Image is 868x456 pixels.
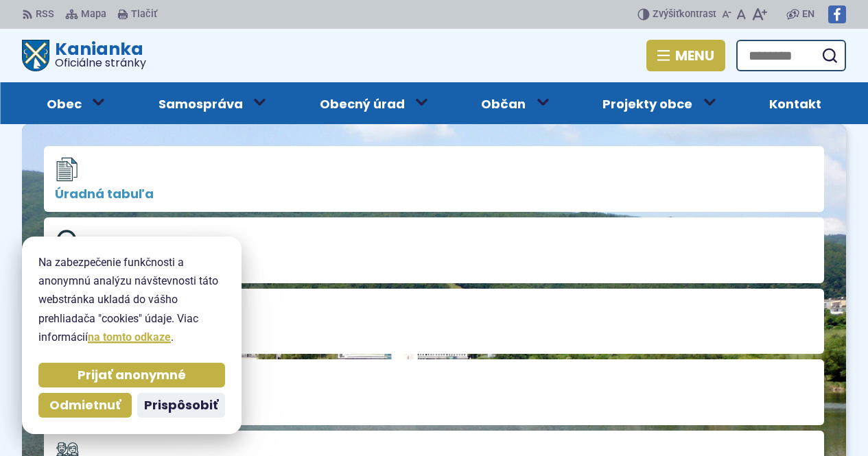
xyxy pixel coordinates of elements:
button: Otvoriť podmenu pre [694,88,725,115]
span: Obecný rozhlas [55,400,813,414]
span: Občan [481,82,526,124]
span: Mapa [81,6,106,23]
button: Otvoriť podmenu pre [527,88,559,115]
a: Obecný úrad [295,82,430,124]
img: Prejsť na domovskú stránku [22,40,49,71]
a: EN [799,6,817,23]
a: na tomto odkaze [88,331,171,344]
a: Samospráva [134,82,268,124]
span: Zverejňovanie [55,259,813,272]
span: RSS [36,6,54,23]
span: Zvýšiť [653,8,679,20]
span: Samospráva [159,82,243,124]
span: Kontakt [769,82,821,124]
button: Otvoriť podmenu pre [406,88,438,115]
a: Úradná tabuľa [44,146,824,212]
a: Občan [457,82,551,124]
h1: Kanianka [49,40,146,69]
span: Projekty obce [602,82,692,124]
button: Prispôsobiť [137,393,225,418]
span: Tlačiť [131,9,157,21]
span: Oficiálne stránky [55,58,146,69]
a: Kontakt [744,82,846,124]
a: Zverejňovanie [44,217,824,283]
span: Menu [675,50,714,61]
span: Chcem vybaviť [55,330,813,344]
span: Prijať anonymné [78,368,186,383]
a: Obecný rozhlas [44,359,824,425]
span: Odmietnuť [49,398,121,413]
span: Úradná tabuľa [55,187,813,201]
span: EN [802,6,814,23]
button: Prijať anonymné [38,363,225,387]
a: Logo Kanianka, prejsť na domovskú stránku. [22,40,146,71]
a: Obec [22,82,106,124]
a: Projekty obce [578,82,717,124]
p: Na zabezpečenie funkčnosti a anonymnú analýzu návštevnosti táto webstránka ukladá do vášho prehli... [38,253,225,346]
span: Obec [47,82,82,124]
img: Prejsť na Facebook stránku [828,5,846,23]
button: Menu [646,40,725,71]
a: Chcem vybaviť [44,289,824,355]
button: Odmietnuť [38,393,132,418]
button: Otvoriť podmenu pre [83,88,115,115]
span: kontrast [653,9,716,21]
span: Prispôsobiť [144,398,218,413]
button: Otvoriť podmenu pre [244,88,276,115]
span: Obecný úrad [320,82,405,124]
